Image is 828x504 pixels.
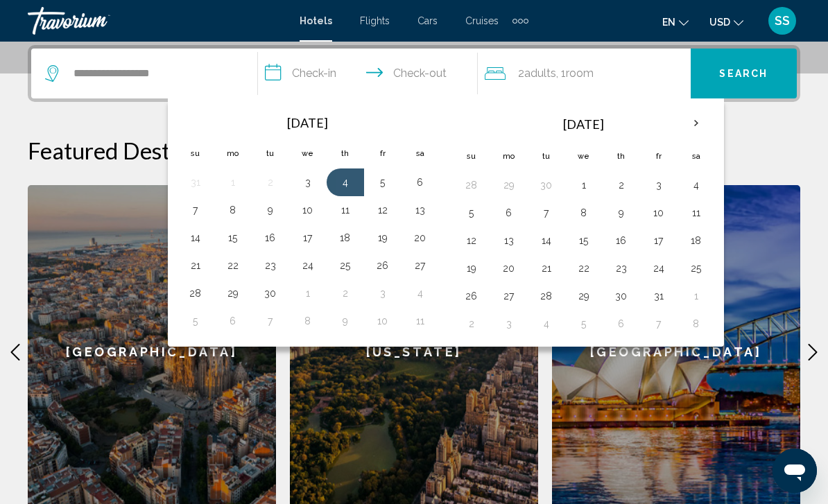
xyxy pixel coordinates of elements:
button: Day 5 [573,314,595,333]
span: , 1 [556,64,594,83]
button: Day 4 [535,314,558,333]
button: Day 8 [573,203,595,223]
button: Day 29 [573,286,595,306]
button: Day 8 [297,311,319,331]
button: Day 8 [685,314,707,333]
h2: Featured Destinations [28,137,800,164]
button: Day 30 [535,175,558,195]
button: Day 17 [297,228,319,247]
button: Day 29 [498,175,520,195]
button: Day 9 [334,311,356,331]
button: Day 16 [259,228,282,247]
button: Day 2 [259,173,282,192]
a: Hotels [300,15,332,26]
button: Day 6 [498,203,520,223]
button: Day 20 [409,228,431,247]
button: Day 29 [222,284,244,303]
button: Day 21 [535,259,558,278]
button: Day 1 [573,175,595,195]
span: Room [566,67,594,80]
button: Day 26 [372,256,394,275]
a: Cars [417,15,438,26]
button: Day 2 [460,314,483,333]
button: Next month [678,107,715,139]
button: Day 4 [334,173,356,192]
button: Day 12 [460,231,483,250]
span: 2 [518,64,556,83]
button: User Menu [764,6,800,35]
button: Day 7 [259,311,282,331]
button: Day 9 [259,200,282,220]
button: Day 5 [460,203,483,223]
span: USD [709,17,730,28]
button: Day 1 [222,173,244,192]
button: Day 28 [535,286,558,306]
button: Day 22 [222,256,244,275]
button: Day 11 [685,203,707,223]
button: Day 13 [409,200,431,220]
div: Search widget [31,49,797,98]
span: SS [775,14,790,28]
button: Day 25 [685,259,707,278]
button: Day 16 [610,231,632,250]
button: Day 5 [372,173,394,192]
button: Day 20 [498,259,520,278]
iframe: Кнопка запуска окна обмена сообщениями [773,449,817,493]
button: Day 6 [610,314,632,333]
button: Day 7 [184,200,207,220]
button: Day 21 [184,256,207,275]
button: Day 24 [297,256,319,275]
button: Day 5 [184,311,207,331]
button: Day 27 [498,286,520,306]
th: [DATE] [214,107,402,138]
button: Day 27 [409,256,431,275]
button: Day 18 [334,228,356,247]
button: Day 30 [610,286,632,306]
button: Change language [662,12,689,32]
button: Day 31 [184,173,207,192]
button: Day 11 [334,200,356,220]
button: Day 22 [573,259,595,278]
button: Day 19 [372,228,394,247]
button: Day 3 [498,314,520,333]
button: Extra navigation items [512,10,528,32]
button: Day 7 [535,203,558,223]
button: Day 6 [409,173,431,192]
th: [DATE] [490,107,678,141]
button: Day 25 [334,256,356,275]
button: Search [691,49,797,98]
button: Day 28 [460,175,483,195]
button: Day 10 [648,203,670,223]
button: Check in and out dates [258,49,478,98]
button: Day 8 [222,200,244,220]
button: Day 1 [297,284,319,303]
button: Day 10 [297,200,319,220]
button: Day 9 [610,203,632,223]
button: Day 7 [648,314,670,333]
button: Day 2 [610,175,632,195]
a: Flights [360,15,390,26]
button: Day 10 [372,311,394,331]
button: Day 2 [334,284,356,303]
button: Day 15 [573,231,595,250]
button: Change currency [709,12,743,32]
button: Day 11 [409,311,431,331]
button: Day 3 [297,173,319,192]
span: en [662,17,675,28]
button: Day 14 [535,231,558,250]
button: Day 24 [648,259,670,278]
button: Day 30 [259,284,282,303]
button: Day 4 [685,175,707,195]
button: Day 3 [372,284,394,303]
span: Search [719,69,768,80]
span: Adults [524,67,556,80]
button: Day 1 [685,286,707,306]
button: Day 19 [460,259,483,278]
a: Cruises [465,15,499,26]
button: Day 23 [610,259,632,278]
a: Travorium [28,7,286,35]
button: Day 12 [372,200,394,220]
